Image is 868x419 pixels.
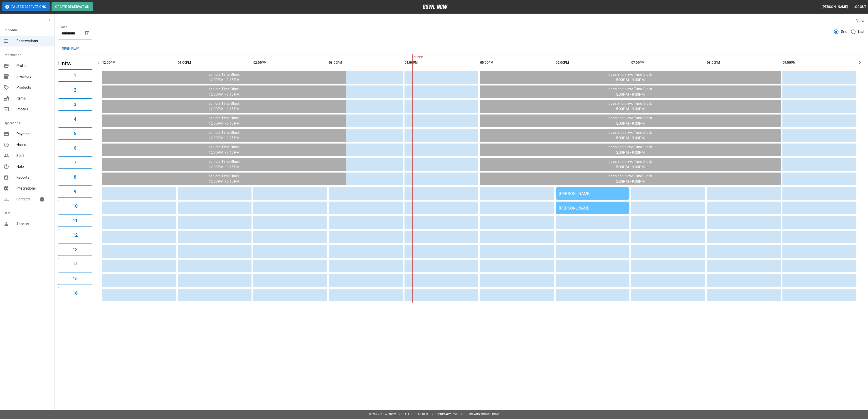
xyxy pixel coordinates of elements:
span: Reports [16,175,51,180]
th: 04:00PM [404,56,478,69]
span: Grid [841,29,848,34]
span: Inventory [16,74,51,79]
h6: 8 [74,173,76,181]
h5: Units [58,60,92,67]
button: 9 [58,185,92,198]
h6: 1 [74,72,76,79]
button: 11 [58,214,92,227]
button: Pause Reservations [2,2,50,11]
button: 5 [58,127,92,140]
button: Create Reservation [52,2,93,11]
span: Profile [16,63,51,68]
button: 1 [58,69,92,82]
h6: 5 [74,130,76,137]
h6: 7 [74,159,76,166]
span: Hours [16,142,51,148]
h6: 9 [74,188,76,195]
label: View [856,19,864,23]
div: inventory tabs [58,43,864,54]
th: 02:00PM [253,56,327,69]
h6: 14 [73,261,78,268]
span: Integrations [16,186,51,191]
button: [PERSON_NAME] [820,3,850,11]
button: 13 [58,244,92,256]
h6: 11 [73,217,78,224]
h6: 16 [73,290,78,297]
th: 08:00PM [707,56,781,69]
h6: 15 [73,275,78,282]
button: Choose date, selected date is Aug 19, 2025 [83,29,92,38]
span: Account [16,221,51,227]
div: [PERSON_NAME] [559,206,626,210]
button: 7 [58,156,92,169]
button: 2 [58,84,92,96]
th: 12:00PM [102,56,176,69]
h6: 2 [74,86,76,94]
span: Help [16,164,51,169]
span: Photos [16,107,51,112]
h6: 3 [74,101,76,108]
span: Reservations [16,38,51,44]
h6: 13 [73,246,78,253]
th: 03:00PM [329,56,403,69]
button: 8 [58,171,92,183]
th: 07:00PM [631,56,705,69]
span: Products [16,85,51,90]
span: © 2022 BowlNow, Inc. All Rights Reserved. [369,413,438,416]
button: Logout [852,3,868,11]
h6: 10 [73,202,78,210]
table: sticky table [100,54,858,303]
button: 15 [58,273,92,285]
th: 01:00PM [178,56,252,69]
button: 12 [58,229,92,241]
th: 05:00PM [480,56,554,69]
a: Privacy Policy [438,413,462,416]
button: 3 [58,98,92,111]
span: 4:44PM [412,55,414,59]
h6: 4 [74,115,76,123]
span: List [858,29,864,34]
button: 16 [58,287,92,299]
span: Payment [16,131,51,137]
button: 6 [58,142,92,154]
th: 06:00PM [556,56,629,69]
span: Staff [16,153,51,158]
h6: 6 [74,144,76,152]
span: Items [16,96,51,101]
a: Terms and Conditions [463,413,499,416]
button: 10 [58,200,92,212]
button: 4 [58,113,92,125]
button: Open Play [58,43,83,54]
h6: 12 [73,231,78,239]
div: [PERSON_NAME] [559,191,626,196]
th: 09:00PM [782,56,856,69]
img: logo [423,5,448,9]
button: 14 [58,258,92,270]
